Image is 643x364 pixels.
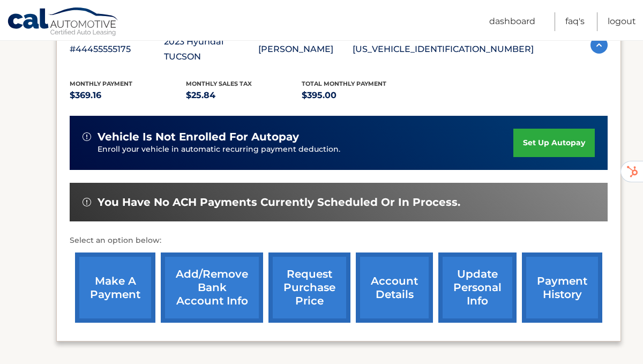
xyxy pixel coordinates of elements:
[268,252,350,323] a: request purchase price
[83,198,91,206] img: alert-white.svg
[565,12,585,31] a: FAQ's
[186,88,302,103] p: $25.84
[70,80,132,87] span: Monthly Payment
[302,88,418,103] p: $395.00
[98,196,460,209] span: You have no ACH payments currently scheduled or in process.
[70,88,186,103] p: $369.16
[608,12,636,31] a: Logout
[356,252,433,323] a: account details
[98,144,513,155] p: Enroll your vehicle in automatic recurring payment deduction.
[70,42,164,57] p: #44455555175
[590,36,608,54] img: accordion-active.svg
[513,129,595,157] a: set up autopay
[83,132,91,141] img: alert-white.svg
[489,12,535,31] a: Dashboard
[522,252,602,323] a: payment history
[161,252,263,323] a: Add/Remove bank account info
[353,42,534,57] p: [US_VEHICLE_IDENTIFICATION_NUMBER]
[70,234,608,247] p: Select an option below:
[302,80,386,87] span: Total Monthly Payment
[75,252,155,323] a: make a payment
[7,7,119,38] a: Cal Automotive
[186,80,252,87] span: Monthly sales Tax
[98,130,299,144] span: vehicle is not enrolled for autopay
[164,34,258,64] p: 2023 Hyundai TUCSON
[438,252,517,323] a: update personal info
[258,42,353,57] p: [PERSON_NAME]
